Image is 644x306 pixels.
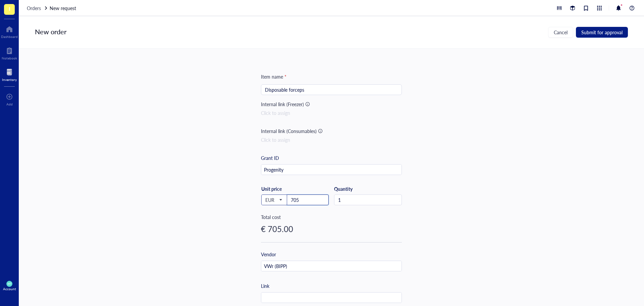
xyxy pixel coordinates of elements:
div: Grant ID [261,154,279,162]
div: New order [35,27,66,38]
span: Submit for approval [581,30,623,35]
a: Dashboard [1,24,18,39]
a: New request [50,4,77,12]
div: Add [6,102,13,106]
span: MT [8,282,11,285]
div: Click to assign [261,136,402,143]
button: Cancel [548,27,573,38]
span: I [9,4,10,13]
div: Item name [261,73,286,80]
span: Orders [27,5,41,11]
div: Dashboard [1,35,18,39]
div: Link [261,282,269,290]
div: Inventory [2,78,17,82]
button: Submit for approval [576,27,628,38]
div: Internal link (Freezer) [261,100,304,108]
a: Notebook [2,45,17,60]
span: Cancel [554,30,568,35]
div: Click to assign [261,109,402,117]
div: Total cost [261,213,402,221]
div: Notebook [2,56,17,60]
div: Internal link (Consumables) [261,127,317,135]
div: Vendor [261,251,276,258]
div: Quantity [334,186,402,192]
div: Unit price [261,186,303,192]
a: Orders [27,4,48,12]
span: EUR [265,197,282,203]
div: Account [3,287,16,291]
a: Inventory [2,67,17,82]
div: € 705.00 [261,223,402,234]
